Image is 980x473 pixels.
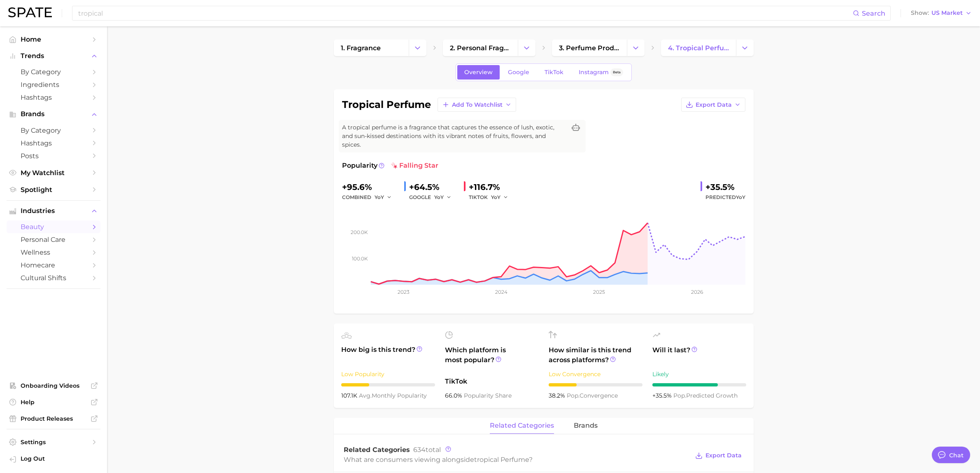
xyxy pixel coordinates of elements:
span: Product Releases [21,415,86,422]
a: Help [7,396,100,408]
div: +95.6% [342,180,398,194]
span: predicted growth [673,392,738,399]
a: by Category [7,124,100,137]
a: Google [501,65,536,80]
button: Export Data [681,98,745,112]
div: +116.7% [469,180,514,194]
div: Low Convergence [549,369,642,379]
span: falling star [391,161,438,171]
span: Overview [464,69,493,76]
button: ShowUS Market [909,8,974,19]
a: InstagramBeta [572,65,630,80]
span: 38.2% [549,392,567,399]
span: cultural shifts [21,274,86,282]
span: wellness [21,248,86,256]
span: brands [574,422,598,429]
a: TikTok [538,65,570,80]
a: homecare [7,259,100,272]
a: Product Releases [7,412,100,425]
a: wellness [7,246,100,259]
span: Posts [21,152,86,160]
div: What are consumers viewing alongside ? [344,454,689,465]
span: by Category [21,68,86,76]
div: 3 / 10 [549,383,642,386]
span: YoY [434,194,444,201]
button: Change Category [627,40,645,56]
span: 634 [413,446,426,454]
h1: tropical perfume [342,100,431,110]
span: How similar is this trend across platforms? [549,345,642,365]
a: personal care [7,233,100,246]
span: Help [21,398,86,406]
a: Hashtags [7,137,100,150]
div: Likely [652,369,746,379]
span: homecare [21,261,86,269]
div: 7 / 10 [652,383,746,386]
span: Settings [21,438,86,446]
abbr: popularity index [567,392,580,399]
span: TikTok [445,377,539,386]
span: Onboarding Videos [21,382,86,389]
img: falling star [391,162,398,169]
span: Popularity [342,161,377,171]
span: Related Categories [344,446,410,454]
a: 3. perfume products [552,40,627,56]
span: Beta [613,69,621,76]
span: beauty [21,223,86,231]
span: 2. personal fragrance [450,44,511,52]
span: Hashtags [21,94,86,101]
div: +64.5% [409,180,457,194]
button: Change Category [409,40,426,56]
span: 1. fragrance [341,44,381,52]
span: My Watchlist [21,169,86,177]
span: Search [862,9,885,17]
span: by Category [21,126,86,134]
a: beauty [7,220,100,233]
span: Add to Watchlist [452,101,503,108]
abbr: popularity index [673,392,686,399]
a: 1. fragrance [334,40,409,56]
span: monthly popularity [359,392,427,399]
span: How big is this trend? [341,345,435,365]
button: Export Data [693,450,743,461]
div: GOOGLE [409,192,457,202]
button: YoY [491,192,509,202]
div: 3 / 10 [341,383,435,386]
span: total [413,446,441,454]
abbr: average [359,392,372,399]
span: Which platform is most popular? [445,345,539,372]
tspan: 2023 [397,289,409,295]
a: Overview [457,65,500,80]
span: Spotlight [21,186,86,194]
span: tropical perfume [474,456,529,464]
a: Settings [7,436,100,448]
div: combined [342,192,398,202]
a: Log out. Currently logged in with e-mail laura.epstein@givaudan.com. [7,452,100,466]
span: Hashtags [21,139,86,147]
span: Log Out [21,455,94,462]
button: Industries [7,205,100,217]
a: Posts [7,150,100,162]
a: Onboarding Videos [7,379,100,392]
span: Ingredients [21,81,86,89]
a: 2. personal fragrance [443,40,518,56]
span: YoY [491,194,500,201]
button: YoY [375,192,392,202]
button: Change Category [736,40,754,56]
button: Add to Watchlist [438,98,516,112]
button: Brands [7,108,100,120]
span: Trends [21,52,86,60]
span: related categories [490,422,554,429]
span: +35.5% [652,392,673,399]
a: Home [7,33,100,46]
tspan: 2026 [691,289,703,295]
div: Low Popularity [341,369,435,379]
tspan: 2025 [593,289,605,295]
span: YoY [736,194,745,200]
a: My Watchlist [7,166,100,179]
span: personal care [21,236,86,244]
button: Change Category [518,40,535,56]
span: YoY [375,194,384,201]
span: Home [21,35,86,43]
div: +35.5% [705,180,745,194]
